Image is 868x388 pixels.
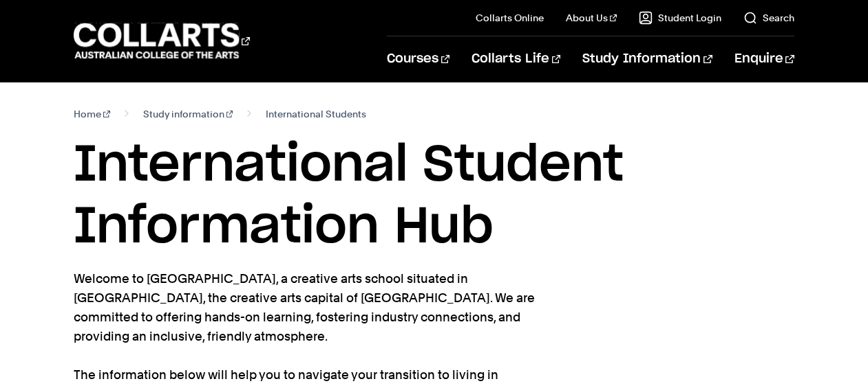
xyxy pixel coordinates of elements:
[266,104,366,124] span: International Students
[639,11,721,25] a: Student Login
[476,11,544,25] a: Collarts Online
[74,21,250,60] div: Go to homepage
[566,11,617,25] a: About Us
[472,36,560,82] a: Collarts Life
[74,104,110,124] a: Home
[582,36,712,82] a: Study Information
[74,135,794,258] h1: International Student Information Hub
[143,104,233,124] a: Study information
[387,36,449,82] a: Courses
[743,11,794,25] a: Search
[734,36,794,82] a: Enquire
